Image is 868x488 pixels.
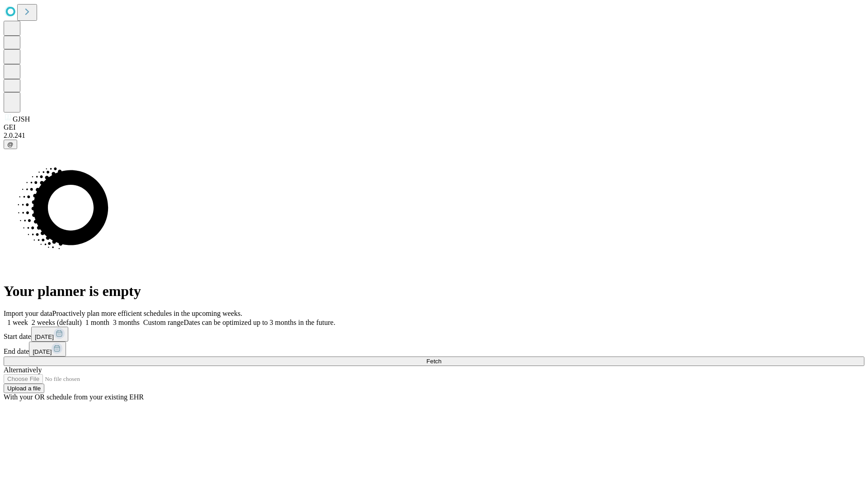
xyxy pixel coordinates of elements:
div: 2.0.241 [4,131,864,140]
span: @ [7,141,14,148]
span: 3 months [113,319,140,326]
span: With your OR schedule from your existing EHR [4,393,144,401]
button: Upload a file [4,384,44,393]
div: End date [4,342,864,357]
span: 2 weeks (default) [32,319,82,326]
span: Proactively plan more efficient schedules in the upcoming weeks. [52,310,242,317]
span: [DATE] [33,348,52,355]
button: [DATE] [29,342,66,357]
span: GJSH [13,115,30,123]
span: [DATE] [35,333,54,340]
div: GEI [4,123,864,131]
div: Start date [4,327,864,342]
span: Alternatively [4,366,42,374]
span: Custom range [143,319,184,326]
span: 1 month [85,319,109,326]
button: @ [4,140,17,149]
span: Dates can be optimized up to 3 months in the future. [184,319,335,326]
h1: Your planner is empty [4,283,864,300]
span: Import your data [4,310,52,317]
span: Fetch [426,358,441,365]
button: Fetch [4,357,864,366]
span: 1 week [7,319,28,326]
button: [DATE] [31,327,68,342]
